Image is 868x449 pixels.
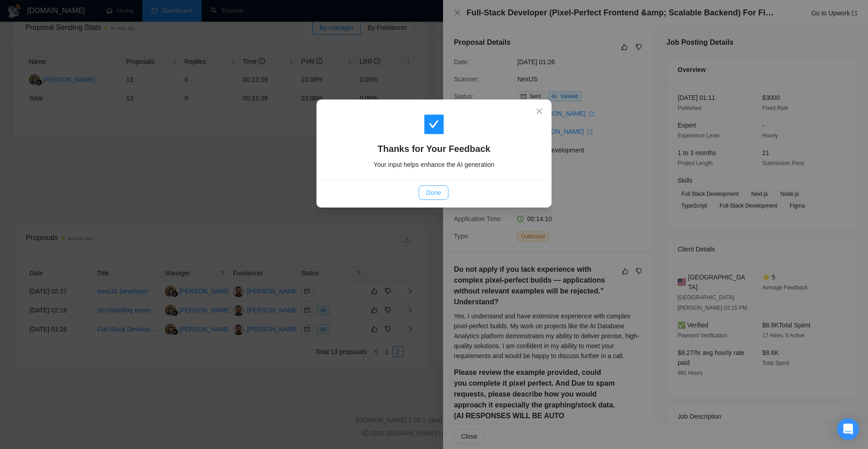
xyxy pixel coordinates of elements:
h4: Thanks for Your Feedback [330,142,538,155]
span: Done [426,188,441,198]
div: Open Intercom Messenger [837,418,859,440]
button: Close [527,99,552,124]
span: check-square [423,113,445,135]
span: close [536,108,543,115]
span: Your input helps enhance the AI generation [373,161,494,168]
button: Done [419,185,448,200]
